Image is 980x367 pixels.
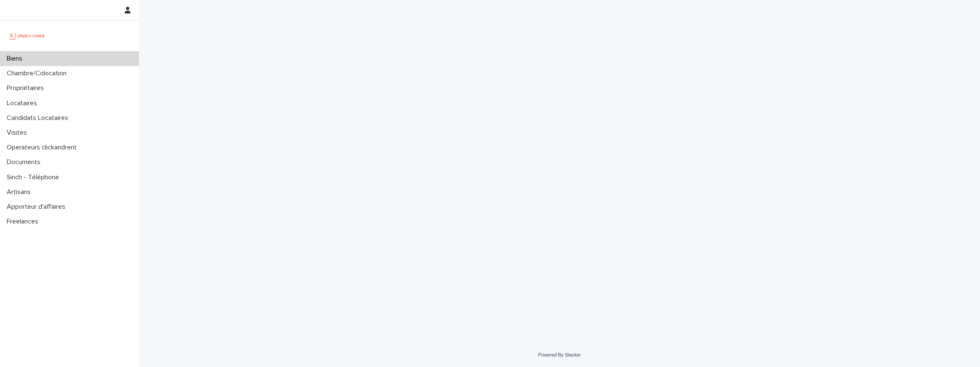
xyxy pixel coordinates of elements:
p: Visites [3,129,34,137]
p: Freelances [3,218,45,226]
p: Sinch - Téléphone [3,173,66,181]
p: Documents [3,158,47,166]
p: Apporteur d'affaires [3,203,72,211]
p: Biens [3,55,29,63]
p: Artisans [3,188,37,196]
p: Propriétaires [3,84,51,92]
img: UCB0brd3T0yccxBKYDjQ [7,27,48,44]
a: Powered By Stacker [538,352,581,357]
p: Locataires [3,99,44,107]
p: Chambre/Colocation [3,69,73,77]
p: Operateurs clickandrent [3,144,83,152]
p: Candidats Locataires [3,114,75,122]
